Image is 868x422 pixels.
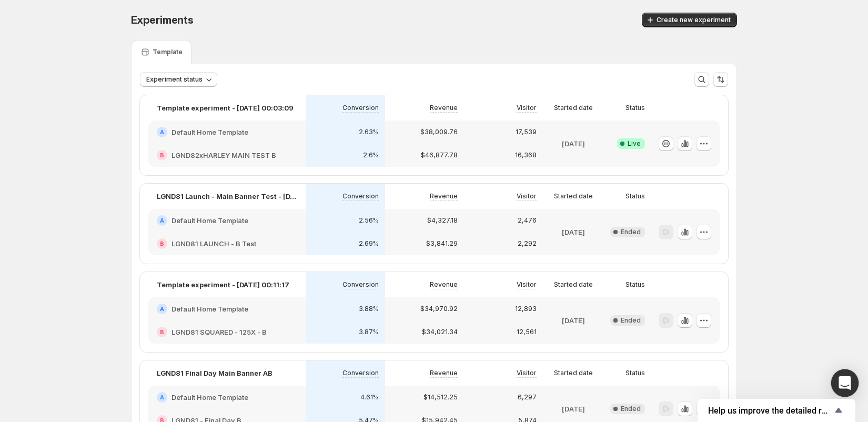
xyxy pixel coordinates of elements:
[625,280,645,289] p: Status
[342,369,379,377] p: Conversion
[621,228,641,236] span: Ended
[625,104,645,112] p: Status
[153,48,183,56] p: Template
[554,369,593,377] p: Started date
[131,14,194,26] span: Experiments
[359,305,379,313] p: 3.88%
[359,216,379,225] p: 2.56%
[160,306,164,312] h2: A
[621,316,641,325] span: Ended
[160,329,164,335] h2: B
[359,239,379,248] p: 2.69%
[342,104,379,112] p: Conversion
[160,129,164,135] h2: A
[562,227,585,237] p: [DATE]
[831,369,859,397] div: Open Intercom Messenger
[171,127,248,137] h2: Default Home Template
[657,16,731,24] span: Create new experiment
[359,328,379,336] p: 3.87%
[423,393,458,401] p: $14,512.25
[420,128,458,136] p: $38,009.76
[516,128,537,136] p: 17,539
[708,404,845,417] button: Show survey - Help us improve the detailed report for A/B campaigns
[562,138,585,149] p: [DATE]
[157,279,289,290] p: Template experiment - [DATE] 00:11:17
[157,368,272,378] p: LGND81 Final Day Main Banner AB
[621,405,641,413] span: Ended
[517,192,537,200] p: Visitor
[160,152,164,158] h2: B
[517,369,537,377] p: Visitor
[518,216,537,225] p: 2,476
[160,217,164,224] h2: A
[515,151,537,159] p: 16,368
[427,216,458,225] p: $4,327.18
[342,280,379,289] p: Conversion
[708,406,832,416] span: Help us improve the detailed report for A/B campaigns
[642,13,737,27] button: Create new experiment
[422,328,458,336] p: $34,021.34
[554,280,593,289] p: Started date
[562,404,585,414] p: [DATE]
[628,139,641,148] span: Live
[342,192,379,200] p: Conversion
[625,192,645,200] p: Status
[517,328,537,336] p: 12,561
[146,75,203,84] span: Experiment status
[430,280,458,289] p: Revenue
[430,369,458,377] p: Revenue
[160,394,164,400] h2: A
[171,238,256,249] h2: LGND81 LAUNCH - B Test
[157,191,298,202] p: LGND81 Launch - Main Banner Test - [DATE] 10:54:08
[562,315,585,326] p: [DATE]
[430,192,458,200] p: Revenue
[554,104,593,112] p: Started date
[171,327,267,337] h2: LGND81 SQUARED - 125X - B
[359,128,379,136] p: 2.63%
[171,392,248,403] h2: Default Home Template
[360,393,379,401] p: 4.61%
[421,151,458,159] p: $46,877.78
[420,305,458,313] p: $34,970.92
[426,239,458,248] p: $3,841.29
[518,393,537,401] p: 6,297
[171,215,248,226] h2: Default Home Template
[625,369,645,377] p: Status
[554,192,593,200] p: Started date
[160,240,164,247] h2: B
[157,103,294,113] p: Template experiment - [DATE] 00:03:09
[517,280,537,289] p: Visitor
[517,104,537,112] p: Visitor
[140,72,217,87] button: Experiment status
[363,151,379,159] p: 2.6%
[518,239,537,248] p: 2,292
[515,305,537,313] p: 12,893
[713,72,728,87] button: Sort the results
[430,104,458,112] p: Revenue
[171,150,276,160] h2: LGND82xHARLEY MAIN TEST B
[171,304,248,314] h2: Default Home Template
